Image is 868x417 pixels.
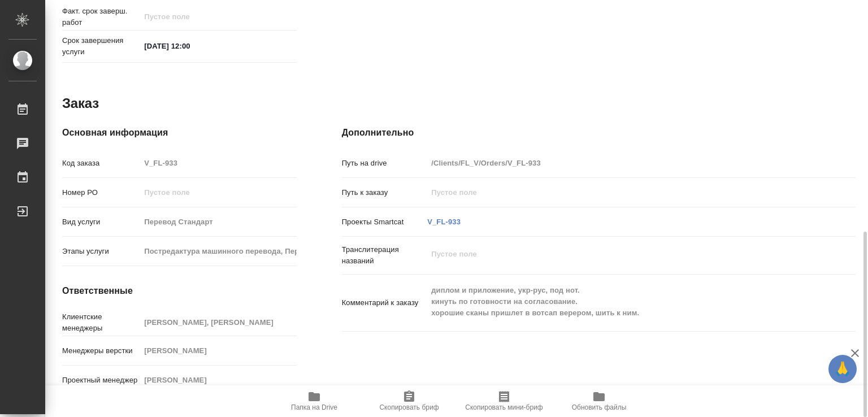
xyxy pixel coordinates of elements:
input: Пустое поле [140,214,296,230]
button: 🙏 [828,355,857,383]
input: Пустое поле [427,184,813,201]
p: Этапы услуги [62,246,140,257]
span: Скопировать мини-бриф [465,403,542,411]
span: 🙏 [833,357,852,381]
textarea: диплом и приложение, укр-рус, под нот. кинуть по готовности на согласование. хорошие сканы пришле... [427,281,813,323]
p: Путь к заказу [342,187,428,198]
input: Пустое поле [140,155,296,171]
input: Пустое поле [427,155,813,171]
p: Проекты Smartcat [342,216,428,228]
p: Комментарий к заказу [342,297,428,309]
span: Скопировать бриф [379,403,439,411]
p: Транслитерация названий [342,244,428,267]
input: ✎ Введи что-нибудь [140,38,239,54]
p: Менеджеры верстки [62,345,140,357]
input: Пустое поле [140,372,296,388]
p: Срок завершения услуги [62,35,140,58]
span: Папка на Drive [291,403,337,411]
p: Проектный менеджер [62,375,140,386]
h4: Дополнительно [342,126,856,140]
button: Обновить файлы [552,385,646,417]
p: Клиентские менеджеры [62,311,140,334]
p: Номер РО [62,187,140,198]
p: Код заказа [62,158,140,169]
input: Пустое поле [140,184,296,201]
input: Пустое поле [140,342,296,359]
h2: Заказ [62,94,99,112]
input: Пустое поле [140,314,296,331]
a: V_FL-933 [427,218,461,226]
input: Пустое поле [140,8,239,25]
h4: Ответственные [62,284,297,298]
button: Папка на Drive [267,385,362,417]
h4: Основная информация [62,126,297,140]
button: Скопировать бриф [362,385,457,417]
p: Вид услуги [62,216,140,228]
p: Факт. срок заверш. работ [62,6,140,28]
input: Пустое поле [140,243,296,259]
p: Путь на drive [342,158,428,169]
button: Скопировать мини-бриф [457,385,552,417]
span: Обновить файлы [572,403,627,411]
